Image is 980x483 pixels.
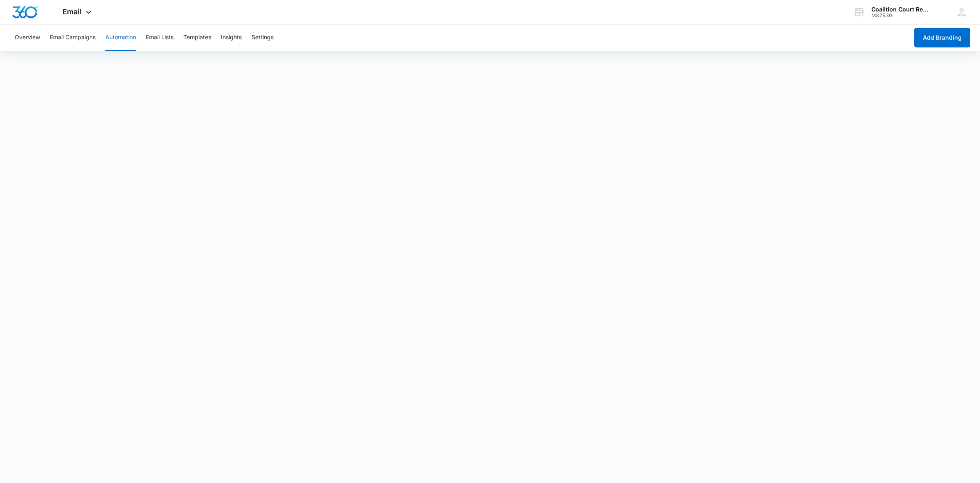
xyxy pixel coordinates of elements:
[50,25,96,51] button: Email Campaigns
[62,7,82,16] span: Email
[221,25,242,51] button: Insights
[15,25,40,51] button: Overview
[183,25,211,51] button: Templates
[914,28,970,47] button: Add Branding
[871,13,931,18] div: account id
[105,25,136,51] button: Automation
[146,25,174,51] button: Email Lists
[871,6,931,13] div: account name
[252,25,274,51] button: Settings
